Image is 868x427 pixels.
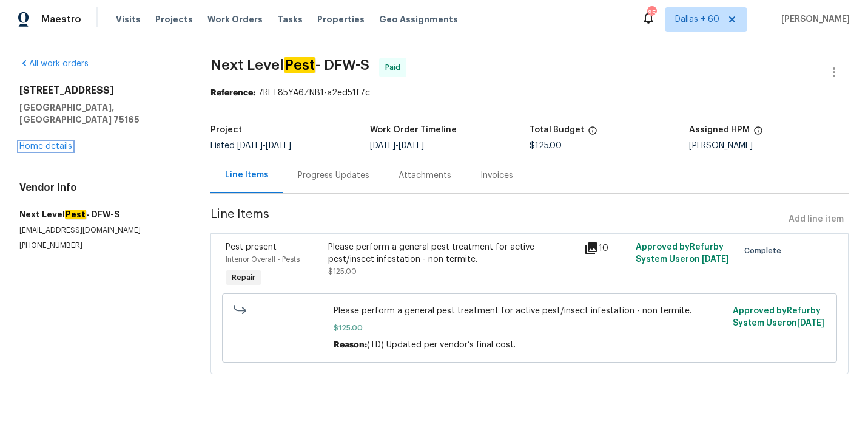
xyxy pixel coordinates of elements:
[237,142,291,150] span: -
[19,241,181,251] p: [PHONE_NUMBER]
[226,256,300,263] span: Interior Overall - Pests
[227,272,260,284] span: Repair
[334,305,726,317] span: Please perform a general pest treatment for active pest/insect infestation - non termite.
[210,58,369,72] span: Next Level - DFW-S
[636,243,729,264] span: Approved by Refurby System User on
[116,13,141,26] span: Visits
[584,241,628,256] div: 10
[155,13,193,26] span: Projects
[334,341,367,349] span: Reason:
[210,126,242,134] h5: Project
[744,245,786,257] span: Complete
[733,307,824,327] span: Approved by Refurby System User on
[399,142,424,150] span: [DATE]
[226,243,277,251] span: Pest present
[19,182,181,194] h4: Vendor Info
[480,169,513,182] div: Invoices
[210,89,255,97] b: Reference:
[317,13,365,26] span: Properties
[530,142,562,150] span: $125.00
[210,87,849,99] div: 7RFT85YA6ZNB1-a2ed51f7c
[277,15,303,24] span: Tasks
[385,61,405,73] span: Paid
[588,126,597,142] span: The total cost of line items that have been proposed by Opendoor. This sum includes line items th...
[328,268,357,275] span: $125.00
[675,13,719,26] span: Dallas + 60
[328,241,577,265] div: Please perform a general pest treatment for active pest/insect infestation - non termite.
[689,126,750,134] h5: Assigned HPM
[210,142,291,150] span: Listed
[370,142,424,150] span: -
[689,142,849,150] div: [PERSON_NAME]
[19,101,181,126] h5: [GEOGRAPHIC_DATA], [GEOGRAPHIC_DATA] 75165
[702,255,729,264] span: [DATE]
[379,13,458,26] span: Geo Assignments
[298,169,369,182] div: Progress Updates
[334,322,726,334] span: $125.00
[370,142,395,150] span: [DATE]
[367,341,516,349] span: (TD) Updated per vendor’s final cost.
[776,13,850,26] span: [PERSON_NAME]
[19,225,181,236] p: [EMAIL_ADDRESS][DOMAIN_NAME]
[266,142,291,150] span: [DATE]
[207,13,263,26] span: Work Orders
[370,126,457,134] h5: Work Order Timeline
[41,13,81,26] span: Maestro
[284,57,315,73] em: Pest
[19,208,181,220] h5: Next Level - DFW-S
[225,169,269,181] div: Line Items
[237,142,263,150] span: [DATE]
[647,7,656,19] div: 659
[19,142,72,151] a: Home details
[530,126,584,134] h5: Total Budget
[210,208,784,231] span: Line Items
[65,210,86,219] em: Pest
[753,126,763,142] span: The hpm assigned to this work order.
[797,319,824,327] span: [DATE]
[399,169,451,182] div: Attachments
[19,84,181,97] h2: [STREET_ADDRESS]
[19,60,89,68] a: All work orders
